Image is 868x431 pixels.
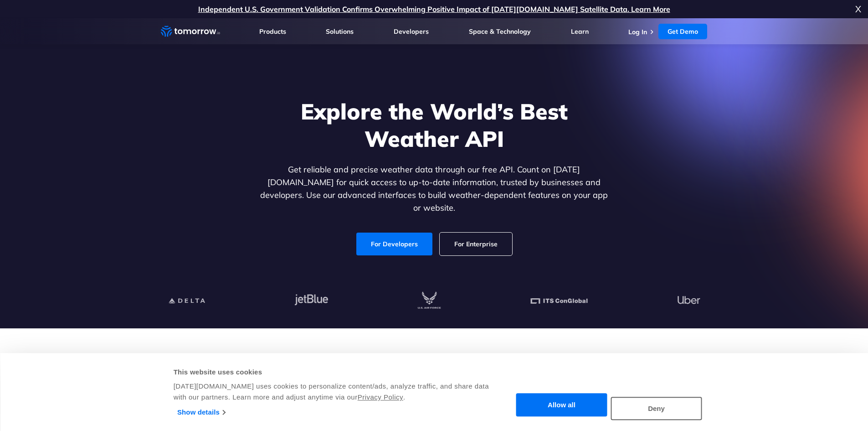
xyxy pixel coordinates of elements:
a: Learn [571,27,589,36]
div: [DATE][DOMAIN_NAME] uses cookies to personalize content/ads, analyze traffic, and share data with... [174,381,490,403]
div: This website uses cookies [174,367,490,378]
a: Log In [628,28,647,36]
button: Allow all [516,394,607,417]
button: Deny [611,397,702,420]
a: Get Demo [658,24,707,39]
a: Show details [177,405,225,419]
a: Solutions [326,27,354,36]
a: Privacy Policy [358,393,403,401]
a: Products [259,27,286,36]
p: Get reliable and precise weather data through our free API. Count on [DATE][DOMAIN_NAME] for quic... [258,163,610,214]
h1: Explore the World’s Best Weather API [258,98,610,152]
a: For Developers [356,233,432,255]
a: Home link [161,25,220,38]
a: Developers [394,27,429,36]
a: Space & Technology [469,27,531,36]
a: Independent U.S. Government Validation Confirms Overwhelming Positive Impact of [DATE][DOMAIN_NAM... [198,5,670,14]
a: For Enterprise [440,233,512,255]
